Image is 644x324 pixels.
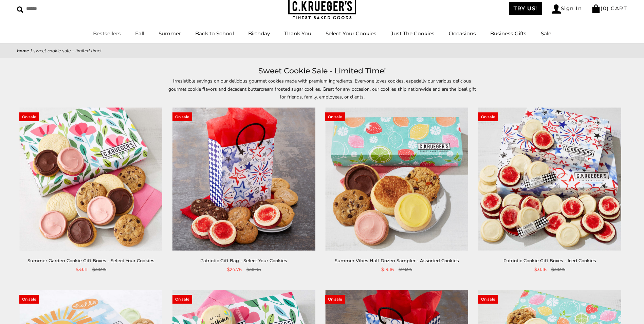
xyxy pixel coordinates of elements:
a: Birthday [248,30,270,37]
a: Patriotic Cookie Gift Boxes - Iced Cookies [503,258,596,263]
a: Summer Vibes Half Dozen Sampler - Assorted Cookies [335,258,459,263]
img: Account [552,4,561,14]
a: TRY US! [509,2,542,15]
span: $19.16 [381,266,394,273]
span: $38.95 [551,266,565,273]
span: On sale [325,112,345,121]
a: Summer Garden Cookie Gift Boxes - Select Your Cookies [27,258,154,263]
span: On sale [19,112,39,121]
span: $33.11 [76,266,88,273]
a: Back to School [195,30,234,37]
h1: Sweet Cookie Sale - Limited Time! [27,65,617,77]
a: Just The Cookies [391,30,435,37]
span: On sale [325,295,345,304]
span: On sale [478,295,498,304]
a: Occasions [449,30,476,37]
span: On sale [172,295,192,304]
a: (0) CART [591,5,627,12]
span: $38.95 [92,266,106,273]
img: Summer Garden Cookie Gift Boxes - Select Your Cookies [19,108,162,251]
img: Patriotic Cookie Gift Boxes - Iced Cookies [478,108,621,251]
span: On sale [478,112,498,121]
a: Sign In [552,4,582,14]
nav: breadcrumbs [17,47,627,55]
a: Sale [541,30,551,37]
img: Bag [591,4,601,13]
input: Search [17,3,98,14]
img: Summer Vibes Half Dozen Sampler - Assorted Cookies [325,108,468,251]
span: Sweet Cookie Sale - Limited Time! [33,48,101,54]
a: Summer [159,30,181,37]
a: Home [17,48,29,54]
img: Patriotic Gift Bag - Select Your Cookies [172,108,315,251]
span: | [31,48,32,54]
span: On sale [172,112,192,121]
span: $30.95 [246,266,261,273]
span: $24.76 [227,266,242,273]
a: Thank You [284,30,311,37]
img: Search [17,6,23,13]
a: Bestsellers [93,30,121,37]
span: 0 [603,5,607,12]
a: Fall [135,30,144,37]
span: $31.16 [534,266,547,273]
a: Patriotic Gift Bag - Select Your Cookies [200,258,287,263]
a: Business Gifts [490,30,527,37]
span: $23.95 [399,266,412,273]
a: Select Your Cookies [326,30,376,37]
p: Irresistible savings on our delicious gourmet cookies made with premium ingredients. Everyone lov... [166,77,478,101]
span: On sale [19,295,39,304]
